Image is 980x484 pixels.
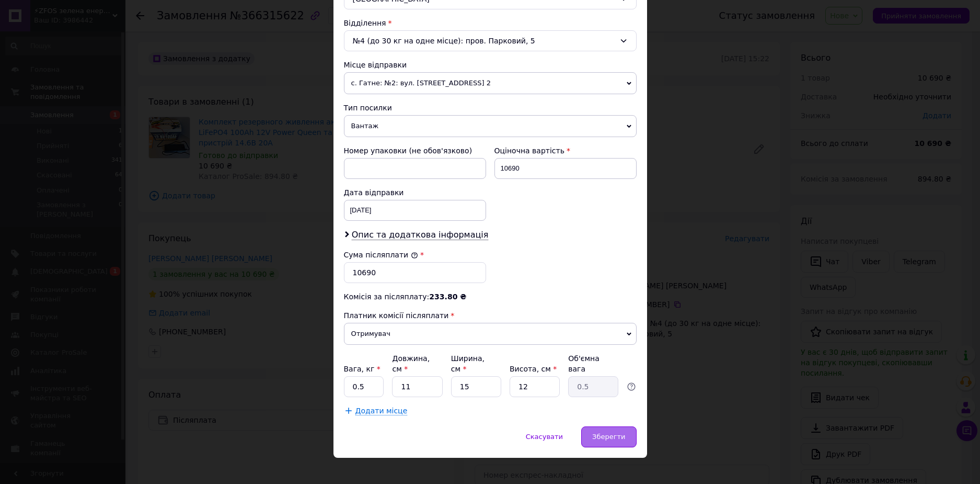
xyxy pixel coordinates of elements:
span: Скасувати [526,433,563,441]
div: Комісія за післяплату: [344,291,637,302]
div: №4 (до 30 кг на одне місце): пров. Парковий, 5 [344,30,637,51]
span: Вантаж [344,115,637,137]
label: Сума післяплати [344,251,418,259]
span: Опис та додаткова інформація [352,230,489,240]
label: Ширина, см [451,354,485,373]
span: Місце відправки [344,61,407,69]
label: Вага, кг [344,365,381,373]
div: Оціночна вартість [494,145,637,156]
span: Додати місце [355,407,408,415]
div: Номер упаковки (не обов'язково) [344,145,486,156]
span: Отримувач [344,323,637,345]
span: Тип посилки [344,104,392,112]
div: Відділення [344,18,637,28]
span: с. Гатне: №2: вул. [STREET_ADDRESS] 2 [344,72,637,94]
span: Платник комісії післяплати [344,311,449,320]
span: Зберегти [592,433,625,441]
div: Об'ємна вага [568,353,618,374]
label: Довжина, см [392,354,430,373]
span: 233.80 ₴ [429,292,466,301]
label: Висота, см [510,365,557,373]
div: Дата відправки [344,187,486,198]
